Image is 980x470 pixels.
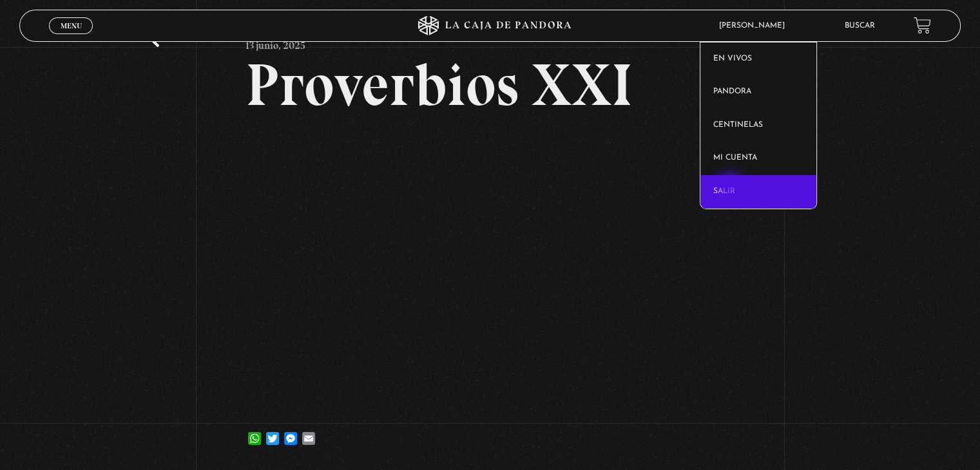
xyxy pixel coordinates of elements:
[700,42,817,76] a: En vivos
[61,22,82,30] span: Menu
[713,22,798,30] span: [PERSON_NAME]
[845,22,875,30] a: Buscar
[264,419,282,445] a: Twitter
[700,109,817,142] a: Centinelas
[282,419,300,445] a: Messenger
[245,30,305,55] p: 13 junio, 2025
[700,75,817,109] a: Pandora
[56,32,86,41] span: Cerrar
[245,419,264,445] a: WhatsApp
[700,175,817,209] a: Salir
[700,142,817,175] a: Mi cuenta
[245,134,735,409] iframe: Dailymotion video player – PROVERBIOS 21
[300,419,318,445] a: Email
[245,55,735,115] h2: Proverbios XXI
[914,17,931,34] a: View your shopping cart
